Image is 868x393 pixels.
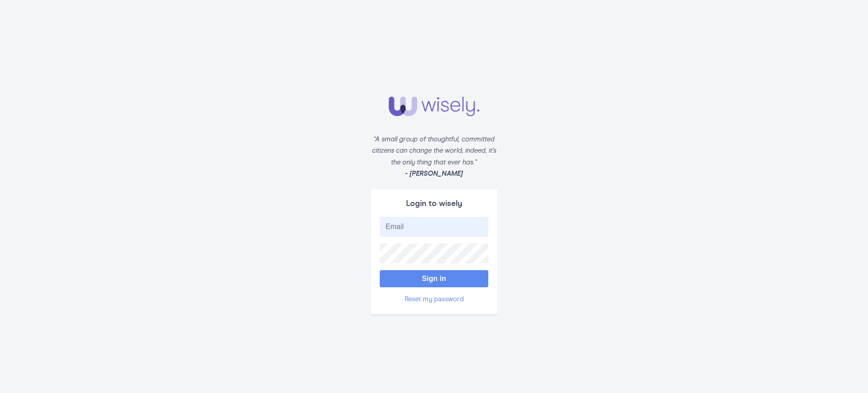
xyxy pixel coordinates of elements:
[405,170,463,178] strong: - [PERSON_NAME]
[389,97,479,116] img: Wisely logo
[405,296,464,303] a: Reset my password
[380,270,488,287] button: Sign in
[380,217,488,237] input: Email
[371,134,497,189] div: “A small group of thoughtful, committed citizens can change the world; indeed, it’s the only thin...
[380,198,488,210] div: Login to wisely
